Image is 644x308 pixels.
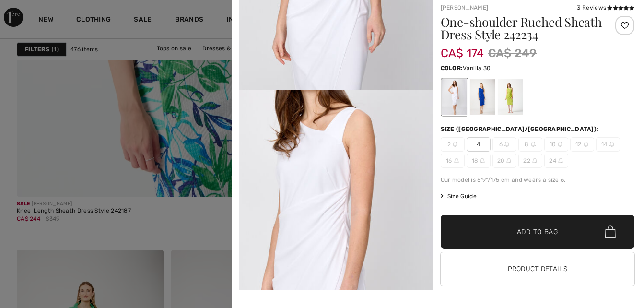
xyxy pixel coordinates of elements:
span: CA$ 174 [441,37,484,60]
img: ring-m.svg [558,158,563,163]
img: ring-m.svg [506,158,511,163]
span: 18 [467,154,491,168]
span: Size Guide [441,192,477,201]
div: Our model is 5'9"/175 cm and wears a size 6. [441,176,635,184]
span: 4 [467,137,491,152]
img: ring-m.svg [584,142,588,147]
span: 8 [518,137,542,152]
span: Chat [21,7,41,15]
span: 14 [596,137,620,152]
span: 10 [544,137,568,152]
img: ring-m.svg [454,158,459,163]
div: Size ([GEOGRAPHIC_DATA]/[GEOGRAPHIC_DATA]): [441,125,601,133]
span: 12 [570,137,594,152]
span: 22 [518,154,542,168]
h1: One-shoulder Ruched Sheath Dress Style 242234 [441,16,602,41]
span: CA$ 249 [488,45,537,62]
img: Bag.svg [605,225,616,238]
div: Vanilla 30 [442,79,467,115]
img: ring-m.svg [532,158,537,163]
img: ring-m.svg [453,142,457,147]
span: 20 [492,154,516,168]
img: ring-m.svg [531,142,536,147]
div: Key lime [497,79,522,115]
span: 24 [544,154,568,168]
span: Color: [441,65,463,71]
span: Add to Bag [517,227,558,237]
button: Product Details [441,252,635,286]
img: ring-m.svg [558,142,562,147]
img: ring-m.svg [504,142,509,147]
button: Add to Bag [441,215,635,249]
img: ring-m.svg [609,142,614,147]
div: 3 Reviews [577,3,634,12]
span: 16 [441,154,465,168]
div: Royal Sapphire 163 [469,79,494,115]
img: ring-m.svg [480,158,485,163]
span: 2 [441,137,465,152]
a: [PERSON_NAME] [441,4,489,11]
span: 6 [492,137,516,152]
span: Vanilla 30 [463,65,491,71]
